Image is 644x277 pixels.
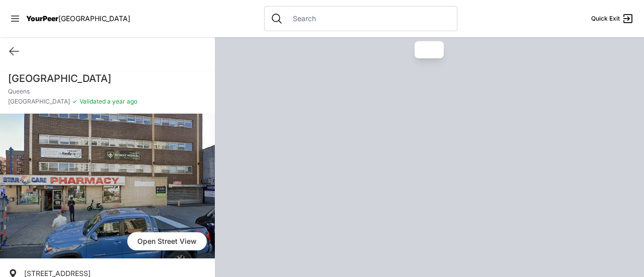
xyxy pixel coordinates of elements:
input: Search [287,14,451,24]
h1: [GEOGRAPHIC_DATA] [8,71,207,85]
a: YourPeer[GEOGRAPHIC_DATA] [26,16,130,22]
span: YourPeer [26,14,58,23]
a: Open Street View [127,232,207,250]
span: [GEOGRAPHIC_DATA] [8,98,70,106]
p: Queens [8,87,207,96]
span: Quick Exit [591,15,620,23]
a: Quick Exit [591,13,634,25]
span: ✓ [72,98,77,106]
span: a year ago [106,98,137,105]
span: Validated [79,98,106,105]
span: [GEOGRAPHIC_DATA] [58,14,130,23]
